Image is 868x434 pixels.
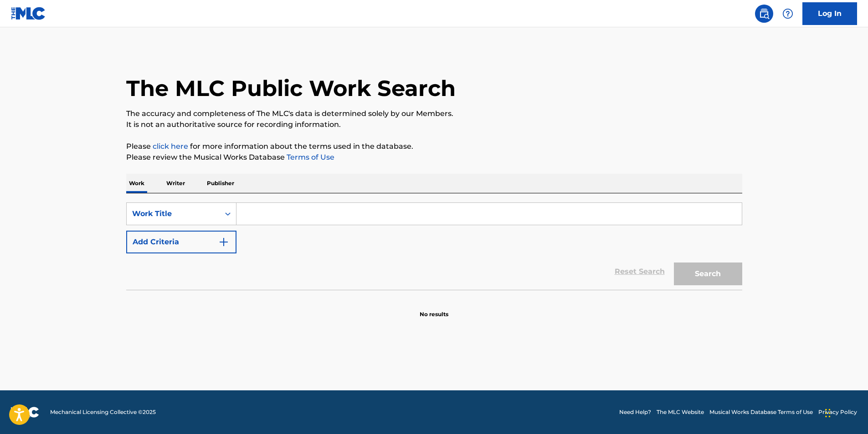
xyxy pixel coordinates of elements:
p: Please review the Musical Works Database [126,152,742,163]
div: チャットウィジェット [822,390,868,434]
a: click here [153,142,188,151]
p: The accuracy and completeness of The MLC's data is determined solely by our Members. [126,108,742,119]
a: Log In [802,2,857,25]
h1: The MLC Public Work Search [126,75,456,102]
iframe: Chat Widget [822,390,868,434]
a: Musical Works Database Terms of Use [709,408,813,416]
p: Work [126,174,147,193]
button: Add Criteria [126,231,236,253]
img: search [759,8,770,19]
p: Publisher [204,174,237,193]
a: The MLC Website [657,408,704,416]
p: No results [420,299,448,318]
img: 9d2ae6d4665cec9f34b9.svg [218,237,229,247]
span: Mechanical Licensing Collective © 2025 [50,408,156,416]
a: Public Search [755,5,773,23]
p: Please for more information about the terms used in the database. [126,141,742,152]
div: Help [779,5,797,23]
form: Search Form [126,202,742,290]
img: help [782,8,793,19]
img: logo [11,407,39,418]
a: Need Help? [619,408,651,416]
a: Terms of Use [285,153,334,161]
p: It is not an authoritative source for recording information. [126,119,742,130]
p: Writer [164,174,188,193]
a: Privacy Policy [818,408,857,416]
div: Work Title [132,208,214,219]
div: ドラッグ [825,399,831,427]
img: MLC Logo [11,7,46,20]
